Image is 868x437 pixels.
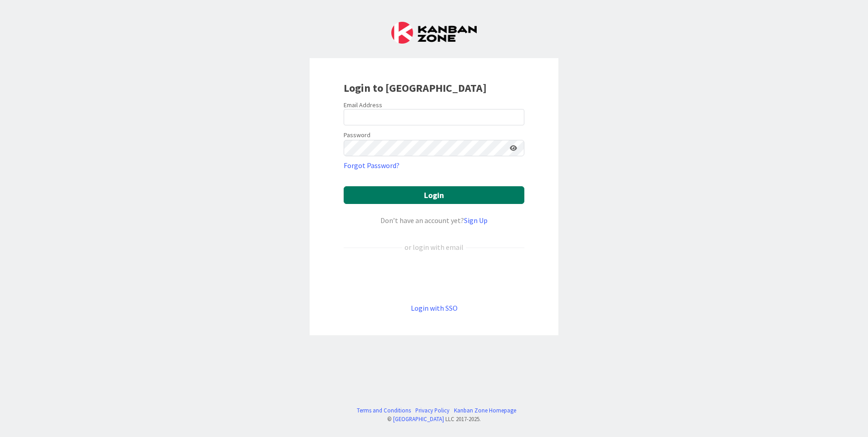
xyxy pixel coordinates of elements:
a: Terms and Conditions [357,406,411,415]
iframe: Sign in with Google Button [339,268,529,288]
img: Kanban Zone [391,22,477,44]
div: Don’t have an account yet? [344,215,524,226]
a: Kanban Zone Homepage [454,406,516,415]
a: Forgot Password? [344,160,399,171]
div: or login with email [402,242,466,253]
b: Login to [GEOGRAPHIC_DATA] [344,81,487,95]
button: Login [344,186,524,204]
a: Sign Up [464,216,488,225]
a: Login with SSO [411,303,458,313]
a: [GEOGRAPHIC_DATA] [393,415,444,422]
label: Password [344,130,370,140]
a: Privacy Policy [415,406,449,415]
div: © LLC 2017- 2025 . [352,415,516,423]
label: Email Address [344,101,382,109]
